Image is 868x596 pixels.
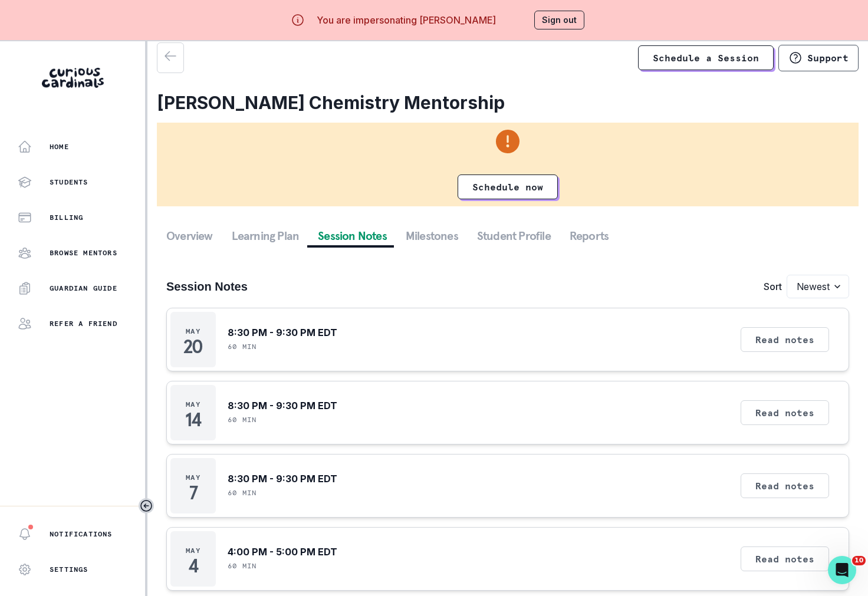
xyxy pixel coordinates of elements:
[50,565,88,574] p: Settings
[396,225,468,246] button: Milestones
[186,327,200,336] p: May
[139,498,154,513] button: Toggle sidebar
[228,472,337,486] p: 8:30 PM - 9:30 PM EDT
[458,174,558,199] a: Schedule now
[186,473,200,482] p: May
[828,556,856,584] iframe: Intercom live chat
[186,546,200,555] p: May
[778,45,859,71] button: Support
[188,560,198,572] p: 4
[560,225,618,246] button: Reports
[50,248,117,258] p: Browse Mentors
[189,487,198,499] p: 7
[50,529,113,539] p: Notifications
[157,225,222,246] button: Overview
[186,400,200,409] p: May
[228,545,337,559] p: 4:00 PM - 5:00 PM EDT
[534,11,584,29] button: Sign out
[764,279,782,294] p: Sort
[157,92,859,113] h2: [PERSON_NAME] Chemistry Mentorship
[166,279,248,294] h3: Session Notes
[50,213,83,222] p: Billing
[50,319,117,328] p: Refer a friend
[50,177,88,187] p: Students
[222,225,309,246] button: Learning Plan
[228,399,337,413] p: 8:30 PM - 9:30 PM EDT
[228,561,257,571] p: 60 min
[807,52,849,64] p: Support
[741,473,829,498] button: Read notes
[741,400,829,425] button: Read notes
[741,327,829,352] button: Read notes
[185,414,201,426] p: 14
[852,556,866,565] span: 10
[317,13,496,27] p: You are impersonating [PERSON_NAME]
[228,325,337,340] p: 8:30 PM - 9:30 PM EDT
[228,342,257,351] p: 60 min
[228,415,257,424] p: 60 min
[228,488,257,498] p: 60 min
[50,142,69,152] p: Home
[183,341,203,353] p: 20
[468,225,560,246] button: Student Profile
[638,45,774,70] a: Schedule a Session
[50,284,117,293] p: Guardian Guide
[741,546,829,571] button: Read notes
[42,68,104,88] img: Curious Cardinals Logo
[308,225,396,246] button: Session Notes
